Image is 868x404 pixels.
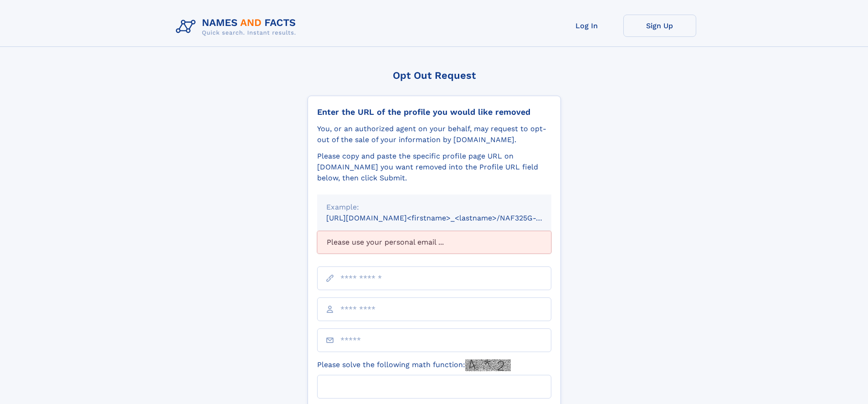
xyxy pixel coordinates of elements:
a: Log In [550,15,623,37]
div: Example: [326,202,542,213]
small: [URL][DOMAIN_NAME]<firstname>_<lastname>/NAF325G-xxxxxxxx [326,214,569,222]
div: Enter the URL of the profile you would like removed [317,107,551,117]
div: Please copy and paste the specific profile page URL on [DOMAIN_NAME] you want removed into the Pr... [317,151,551,184]
img: Logo Names and Facts [172,15,303,39]
a: Sign Up [623,15,696,37]
div: Please use your personal email ... [317,231,551,254]
div: Opt Out Request [308,70,561,81]
div: You, or an authorized agent on your behalf, may request to opt-out of the sale of your informatio... [317,123,551,145]
label: Please solve the following math function: [317,359,511,371]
